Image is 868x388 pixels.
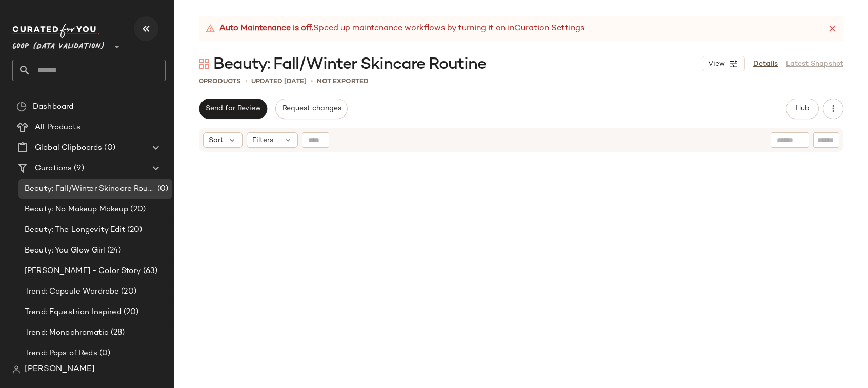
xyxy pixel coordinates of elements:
span: Goop (Data Validation) [12,35,105,53]
span: [PERSON_NAME] - Color Story [25,265,141,277]
a: Details [753,59,778,69]
img: svg%3e [199,59,209,69]
span: (28) [109,327,125,339]
strong: Auto Maintenance is off. [219,23,313,35]
img: svg%3e [12,365,21,374]
span: (20) [128,204,146,216]
span: [PERSON_NAME] [25,363,95,376]
span: Trend: Pops of Reds [25,347,97,359]
p: Not Exported [317,76,369,87]
span: Global Clipboards [35,142,102,154]
span: (0) [97,347,110,359]
span: All Products [35,122,80,133]
span: Beauty: No Makeup Makeup [25,204,128,216]
span: Sort [209,135,224,146]
span: 0 [199,78,204,85]
button: Hub [786,99,819,119]
span: Beauty: The Longevity Edit [25,224,125,236]
span: Request changes [281,105,341,113]
img: cfy_white_logo.C9jOOHJF.svg [12,24,99,38]
span: Trend: Equestrian Inspired [25,306,122,318]
a: Curation Settings [514,23,584,35]
span: (20) [119,286,136,298]
button: View [702,56,745,71]
span: Beauty: Fall/Winter Skincare Routine [25,183,155,195]
span: Filters [252,135,273,146]
span: (63) [141,265,158,277]
p: updated [DATE] [251,76,307,87]
span: (20) [125,224,143,236]
span: Beauty: You Glow Girl [25,245,105,257]
span: View [708,60,725,68]
span: • [311,76,313,87]
span: Beauty: Fall/Winter Skincare Routine [213,54,486,75]
span: (24) [105,245,122,257]
span: Curations [35,163,72,174]
span: (0) [155,183,168,195]
span: • [245,76,247,87]
div: Products [199,76,241,87]
button: Send for Review [199,99,267,119]
span: (0) [102,142,115,154]
span: Dashboard [33,101,73,113]
button: Request changes [275,99,347,119]
span: Trend: Monochromatic [25,327,109,339]
span: (20) [122,306,139,318]
div: Speed up maintenance workflows by turning it on in [205,23,584,35]
span: (9) [72,163,84,174]
img: svg%3e [16,102,27,112]
span: Hub [795,105,810,113]
span: Trend: Capsule Wardrobe [25,286,119,298]
span: Send for Review [205,105,261,113]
